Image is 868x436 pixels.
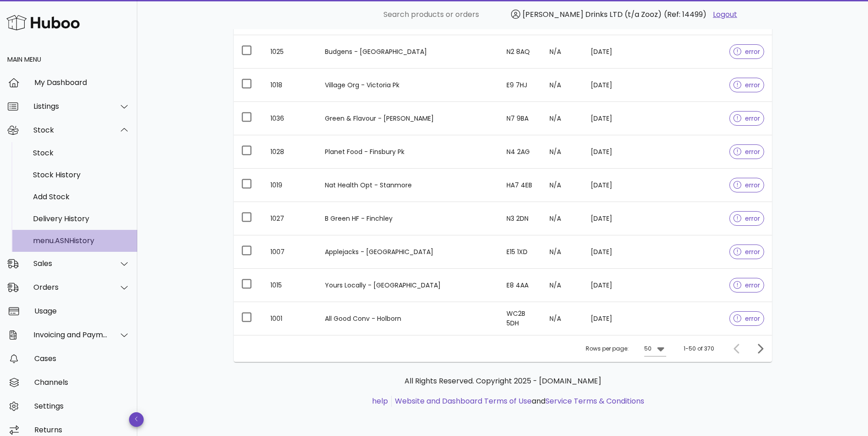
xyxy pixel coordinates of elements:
td: [DATE] [583,235,634,269]
td: [DATE] [583,269,634,302]
td: [DATE] [583,202,634,235]
td: N/A [542,69,583,102]
div: Channels [34,378,130,387]
td: [DATE] [583,35,634,69]
td: Village Org - Victoria Pk [318,69,499,102]
img: Huboo Logo [6,13,80,32]
td: 1015 [263,269,318,302]
a: Website and Dashboard Terms of Use [395,396,532,406]
td: E8 4AA [499,269,542,302]
td: [DATE] [583,135,634,169]
td: N7 9BA [499,102,542,135]
div: Sales [33,259,108,268]
td: Planet Food - Finsbury Pk [318,135,499,169]
div: 50Rows per page: [644,341,666,356]
td: Budgens - [GEOGRAPHIC_DATA] [318,35,499,69]
td: E15 1XD [499,235,542,269]
div: 1-50 of 370 [684,345,714,353]
td: N3 2DN [499,202,542,235]
span: error [733,182,760,188]
td: All Good Conv - Holborn [318,302,499,335]
span: (Ref: 14499) [664,9,706,20]
td: HA7 4EB [499,169,542,202]
td: [DATE] [583,169,634,202]
td: N/A [542,102,583,135]
td: N4 2AG [499,135,542,169]
td: [DATE] [583,102,634,135]
td: N2 8AQ [499,35,542,69]
div: Delivery History [33,214,130,223]
span: error [733,149,760,155]
td: B Green HF - Finchley [318,202,499,235]
div: Usage [34,307,130,315]
a: Service Terms & Conditions [545,396,644,406]
div: Stock History [33,170,130,179]
td: Green & Flavour - [PERSON_NAME] [318,102,499,135]
td: N/A [542,235,583,269]
span: [PERSON_NAME] Drinks LTD (t/a Zooz) [523,9,662,20]
div: Stock [33,126,108,134]
span: error [733,315,760,322]
td: Applejacks - [GEOGRAPHIC_DATA] [318,235,499,269]
td: N/A [542,169,583,202]
td: 1025 [263,35,318,69]
p: All Rights Reserved. Copyright 2025 - [DOMAIN_NAME] [241,376,765,387]
td: [DATE] [583,69,634,102]
td: 1001 [263,302,318,335]
td: 1027 [263,202,318,235]
div: 50 [644,345,652,353]
td: N/A [542,202,583,235]
span: error [733,282,760,288]
a: help [372,396,388,406]
div: Rows per page: [586,335,666,362]
div: My Dashboard [34,78,130,87]
div: Stock [33,149,130,157]
li: and [392,396,644,407]
a: Logout [713,9,737,20]
td: 1019 [263,169,318,202]
span: error [733,48,760,55]
span: error [733,115,760,122]
div: Orders [33,283,108,292]
div: Cases [34,354,130,363]
td: Yours Locally - [GEOGRAPHIC_DATA] [318,269,499,302]
div: menu.ASNHistory [33,236,130,245]
td: N/A [542,269,583,302]
div: Add Stock [33,192,130,201]
div: Invoicing and Payments [33,330,108,339]
span: error [733,215,760,222]
div: Settings [34,402,130,410]
td: [DATE] [583,302,634,335]
td: 1028 [263,135,318,169]
td: 1018 [263,69,318,102]
td: 1036 [263,102,318,135]
div: Returns [34,425,130,434]
div: Listings [33,102,108,111]
td: E9 7HJ [499,69,542,102]
td: Nat Health Opt - Stanmore [318,169,499,202]
td: N/A [542,135,583,169]
span: error [733,82,760,88]
td: N/A [542,35,583,69]
td: 1007 [263,235,318,269]
td: N/A [542,302,583,335]
td: WC2B 5DH [499,302,542,335]
span: error [733,249,760,255]
button: Next page [752,340,768,357]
